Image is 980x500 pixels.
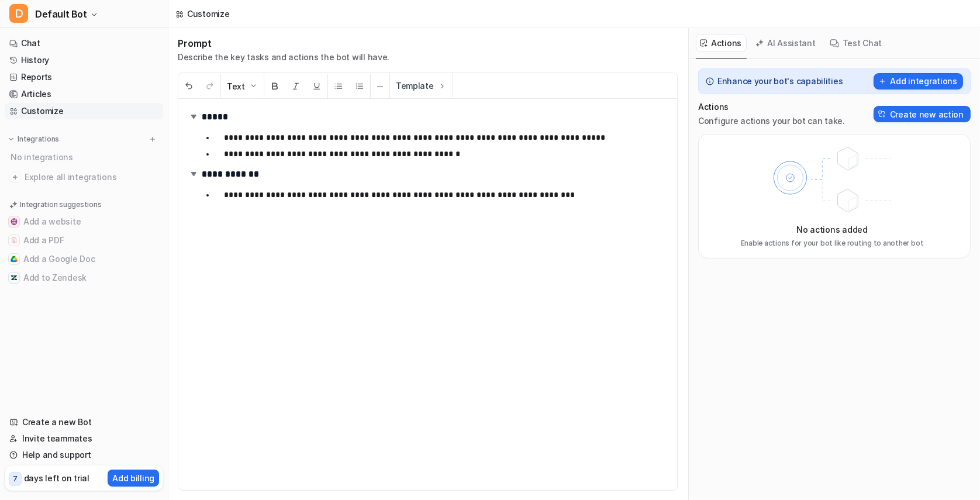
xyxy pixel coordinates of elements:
[5,414,163,430] a: Create a new Bot
[108,470,159,487] button: Add billing
[5,212,163,231] button: Add a websiteAdd a website
[874,106,971,122] button: Create new action
[184,81,194,91] img: Undo
[355,81,364,91] img: Ordered List
[334,81,343,91] img: Unordered List
[796,223,868,236] p: No actions added
[5,86,163,102] a: Articles
[696,34,747,52] button: Actions
[741,238,924,249] p: Enable actions for your bot like routing to another bot
[717,75,843,87] p: Enhance your bot's capabilities
[698,101,845,113] p: Actions
[5,133,63,145] button: Integrations
[188,111,199,122] img: expand-arrow.svg
[18,135,59,144] p: Integrations
[5,52,163,68] a: History
[7,147,163,167] div: No integrations
[11,256,18,263] img: Add a Google Doc
[312,81,322,91] img: Underline
[306,74,327,99] button: Underline
[826,34,887,52] button: Test Chat
[264,74,285,99] button: Bold
[5,35,163,51] a: Chat
[5,103,163,119] a: Customize
[285,74,306,99] button: Italic
[5,268,163,287] button: Add to ZendeskAdd to Zendesk
[178,74,199,99] button: Undo
[874,73,963,89] button: Add integrations
[35,6,87,22] span: Default Bot
[149,135,157,143] img: menu_add.svg
[9,171,21,183] img: explore all integrations
[328,74,349,99] button: Unordered List
[751,34,821,52] button: AI Assistant
[178,37,389,49] h1: Prompt
[20,199,101,210] p: Integration suggestions
[5,231,163,250] button: Add a PDFAdd a PDF
[5,69,163,85] a: Reports
[291,81,301,91] img: Italic
[9,4,28,23] span: D
[199,74,220,99] button: Redo
[24,472,89,484] p: days left on trial
[11,218,18,225] img: Add a website
[25,168,158,187] span: Explore all integrations
[112,472,154,484] p: Add billing
[7,135,15,143] img: expand menu
[11,274,18,281] img: Add to Zendesk
[437,81,447,91] img: Template
[205,81,215,91] img: Redo
[5,169,163,185] a: Explore all integrations
[5,250,163,268] button: Add a Google DocAdd a Google Doc
[878,110,886,118] img: Create action
[187,8,229,20] div: Customize
[5,430,163,447] a: Invite teammates
[371,74,389,99] button: ─
[11,237,18,244] img: Add a PDF
[13,474,18,484] p: 7
[270,81,279,91] img: Bold
[5,447,163,463] a: Help and support
[188,168,199,180] img: expand-arrow.svg
[349,74,370,99] button: Ordered List
[249,81,258,91] img: Dropdown Down Arrow
[698,115,845,127] p: Configure actions your bot can take.
[390,73,453,98] button: Template
[178,51,389,63] p: Describe the key tasks and actions the bot will have.
[221,74,264,99] button: Text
